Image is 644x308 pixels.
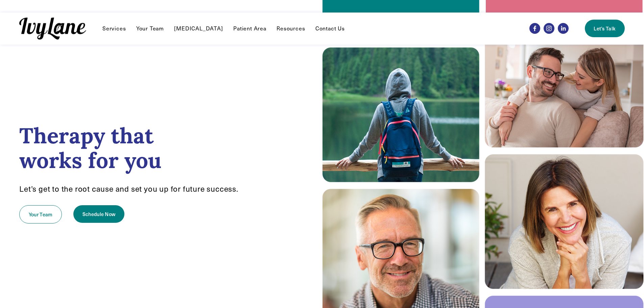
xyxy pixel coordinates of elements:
img: Ivy Lane Counseling &mdash; Therapy that works for you [19,18,86,40]
a: Patient Area [233,24,266,32]
span: Services [102,25,126,32]
a: Schedule Now [73,205,124,223]
a: LinkedIn [558,23,569,34]
a: Your Team [136,24,164,32]
span: Let’s get to the root cause and set you up for future success. [19,184,238,194]
a: folder dropdown [102,24,126,32]
a: Facebook [529,23,540,34]
a: Instagram [544,23,554,34]
strong: Therapy that works for you [19,122,162,174]
a: folder dropdown [277,24,305,32]
a: Contact Us [315,24,345,32]
a: Let's Talk [585,20,625,37]
span: Resources [277,25,305,32]
a: Your Team [19,205,62,223]
a: [MEDICAL_DATA] [174,24,223,32]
